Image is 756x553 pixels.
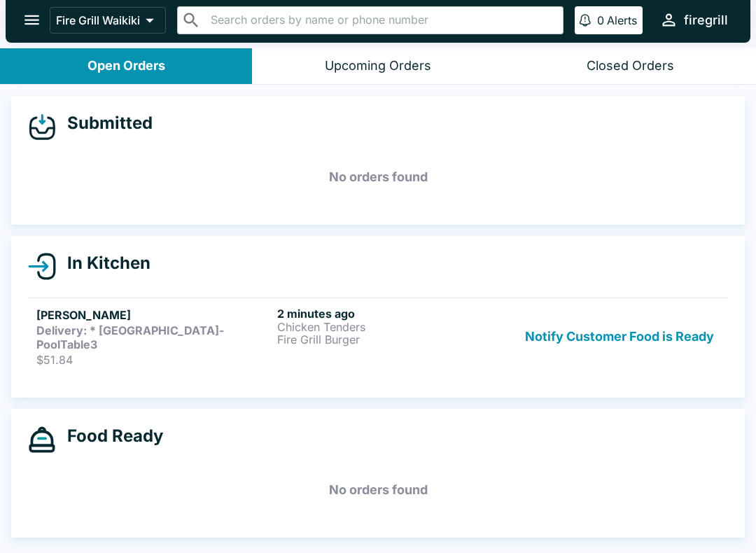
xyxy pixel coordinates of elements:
[519,307,720,367] button: Notify Customer Food is Ready
[587,58,674,74] div: Closed Orders
[36,353,272,367] p: $51.84
[28,465,728,515] h5: No orders found
[28,152,728,202] h5: No orders found
[87,58,165,74] div: Open Orders
[14,2,50,38] button: open drawer
[56,426,163,447] h4: Food Ready
[28,297,728,375] a: [PERSON_NAME]Delivery: * [GEOGRAPHIC_DATA]-PoolTable3$51.842 minutes agoChicken TendersFire Grill...
[325,58,431,74] div: Upcoming Orders
[36,307,272,323] h5: [PERSON_NAME]
[277,321,512,333] p: Chicken Tenders
[277,333,512,346] p: Fire Grill Burger
[56,113,153,134] h4: Submitted
[277,307,512,321] h6: 2 minutes ago
[206,10,557,30] input: Search orders by name or phone number
[56,253,150,274] h4: In Kitchen
[654,5,734,35] button: firegrill
[684,12,728,29] div: firegrill
[36,323,224,351] strong: Delivery: * [GEOGRAPHIC_DATA]-PoolTable3
[56,13,140,27] p: Fire Grill Waikiki
[597,13,604,27] p: 0
[50,7,166,34] button: Fire Grill Waikiki
[607,13,637,27] p: Alerts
